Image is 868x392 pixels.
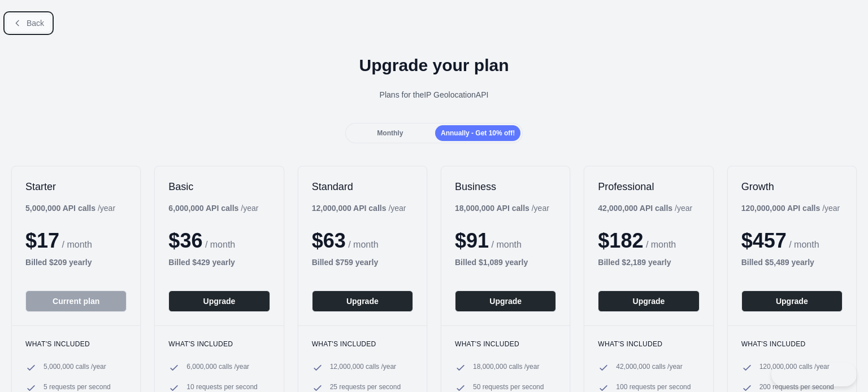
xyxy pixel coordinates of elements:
h2: Professional [598,180,699,193]
div: / year [312,202,406,214]
b: 120,000,000 API calls [741,204,821,213]
b: 12,000,000 API calls [312,204,387,213]
div: / year [741,202,840,214]
b: 42,000,000 API calls [598,204,672,213]
h2: Growth [741,180,843,193]
iframe: Toggle Customer Support [771,363,857,386]
h2: Standard [312,180,413,193]
b: 18,000,000 API calls [455,204,530,213]
h2: Business [455,180,556,193]
div: / year [455,202,549,214]
div: / year [598,202,692,214]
